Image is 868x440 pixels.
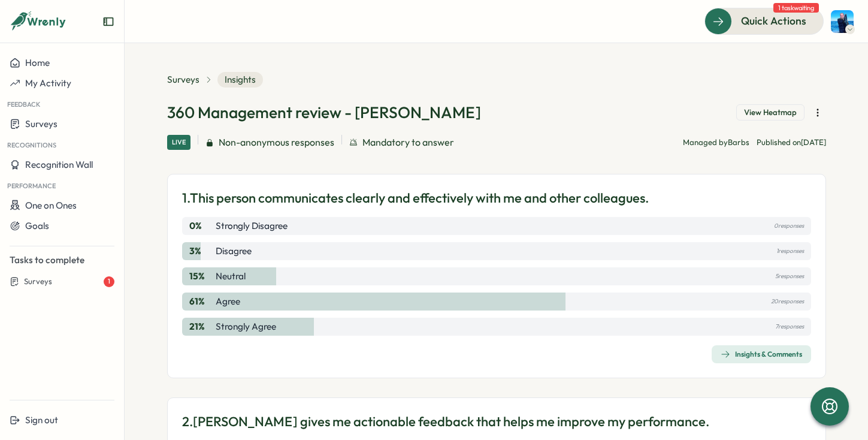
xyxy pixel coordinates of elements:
[189,320,213,333] p: 21 %
[776,245,804,258] p: 1 responses
[757,137,826,148] p: Published on
[25,220,49,231] span: Goals
[771,295,804,308] p: 20 responses
[741,13,806,29] span: Quick Actions
[775,270,804,283] p: 5 responses
[216,245,252,258] p: Disagree
[189,270,213,283] p: 15 %
[712,345,811,363] button: Insights & Comments
[736,104,805,121] button: View Heatmap
[216,320,276,333] p: Strongly Agree
[704,8,824,34] button: Quick Actions
[189,245,213,258] p: 3 %
[25,118,58,129] span: Surveys
[24,276,52,287] span: Surveys
[25,414,58,426] span: Sign out
[182,412,709,431] p: 2. [PERSON_NAME] gives me actionable feedback that helps me improve my performance.
[216,295,240,308] p: Agree
[25,77,71,89] span: My Activity
[683,137,749,148] p: Managed by
[189,219,213,233] p: 0 %
[362,135,454,150] span: Mandatory to answer
[25,57,50,68] span: Home
[801,137,826,147] span: [DATE]
[744,107,797,118] span: View Heatmap
[216,219,288,233] p: Strongly Disagree
[219,135,334,150] span: Non-anonymous responses
[182,189,649,207] p: 1. This person communicates clearly and effectively with me and other colleagues.
[217,72,263,88] span: Insights
[10,254,114,267] p: Tasks to complete
[721,349,802,359] div: Insights & Comments
[167,73,199,86] a: Surveys
[773,3,819,13] span: 1 task waiting
[104,276,114,287] div: 1
[728,137,749,147] span: Barbs
[831,10,854,33] img: Henry Innis
[216,270,246,283] p: Neutral
[774,219,804,233] p: 0 responses
[167,135,190,150] div: Live
[102,16,114,28] button: Expand sidebar
[25,159,93,170] span: Recognition Wall
[189,295,213,308] p: 61 %
[25,200,77,211] span: One on Ones
[167,102,481,123] h1: 360 Management review - [PERSON_NAME]
[775,320,804,333] p: 7 responses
